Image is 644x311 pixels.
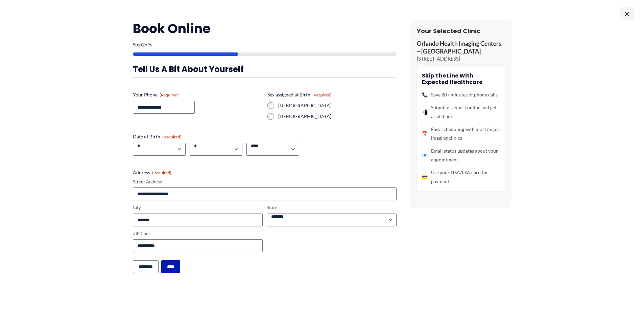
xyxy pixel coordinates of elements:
span: (Required) [312,92,332,97]
p: [STREET_ADDRESS] [417,55,505,62]
label: ZIP Code [133,230,263,237]
h4: Skip the line with Expected Healthcare [422,72,500,85]
label: Street Address [133,179,397,185]
span: 📲 [422,108,428,116]
li: Email status updates about your appointment [422,147,500,164]
span: (Required) [162,134,182,139]
span: 2 [142,42,145,47]
h2: Book Online [133,20,397,37]
label: [DEMOGRAPHIC_DATA] [278,102,397,109]
li: Submit a request online and get a call back [422,103,500,121]
label: [DEMOGRAPHIC_DATA] [278,113,397,120]
span: (Required) [160,92,179,97]
label: State [267,204,397,211]
p: Step of [133,42,397,47]
label: City [133,204,263,211]
span: × [620,7,634,20]
span: 💳 [422,173,428,181]
h3: Tell us a bit about yourself [133,64,397,74]
p: Orlando Health Imaging Centers – [GEOGRAPHIC_DATA] [417,40,505,55]
li: Easy scheduling with most major imaging clinics [422,125,500,142]
li: Use your HSA/FSA card for payment [422,168,500,186]
span: 📧 [422,151,428,160]
legend: Sex assigned at Birth [267,91,332,98]
legend: Address [133,169,171,176]
span: 📅 [422,129,428,138]
span: 5 [149,42,152,47]
span: (Required) [152,170,171,175]
span: 📞 [422,90,428,99]
li: Save 20+ minutes of phone calls [422,90,500,99]
label: Your Phone [133,91,262,98]
legend: Date of Birth [133,133,182,140]
h3: Your Selected Clinic [417,27,505,35]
